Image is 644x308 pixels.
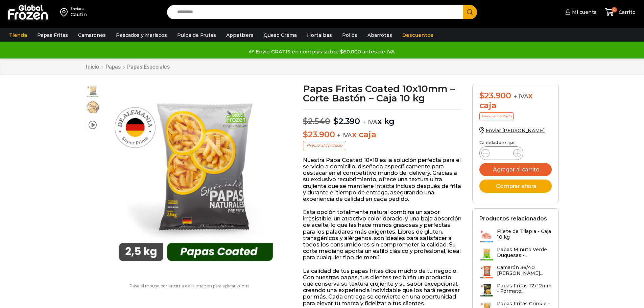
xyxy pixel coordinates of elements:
[105,64,121,70] a: Papas
[479,247,552,261] a: Papas Minuto Verde Duquesas -...
[303,268,462,307] p: La calidad de tus papas fritas dice mucho de tu negocio. Con nuestras papas, tus clientes recibir...
[362,119,377,125] span: + IVA
[303,129,335,139] bdi: 23.900
[479,229,552,243] a: Filete de Tilapia - Caja 10 kg
[86,64,170,70] nav: Breadcrumb
[479,215,547,222] h2: Productos relacionados
[479,180,552,193] button: Comprar ahora
[303,129,308,139] span: $
[174,29,219,42] a: Pulpa de Frutas
[260,29,300,42] a: Queso Crema
[86,64,99,70] a: Inicio
[127,64,170,70] a: Papas Especiales
[479,140,552,145] p: Cantidad de cajas
[479,91,484,100] span: $
[497,247,552,258] h3: Papas Minuto Verde Duquesas -...
[333,116,360,126] bdi: 2.390
[337,132,352,139] span: + IVA
[564,5,597,19] a: Mi cuenta
[479,163,552,176] button: Agregar al carrito
[497,265,552,276] h3: Camarón 36/40 [PERSON_NAME]...
[103,84,289,269] div: 1 / 3
[303,130,462,140] p: x caja
[6,29,30,42] a: Tienda
[603,4,637,20] a: 0 Carrito
[75,29,109,42] a: Camarones
[479,91,552,111] div: x caja
[303,209,462,261] p: Esta opción totalmente natural combina un sabor irresistible, un atractivo color dorado, y una ba...
[497,283,552,294] h3: Papas Fritas 12x12mm - Formato...
[86,101,99,114] span: 10×10
[113,29,170,42] a: Pescados y Mariscos
[399,29,437,42] a: Descuentos
[223,29,257,42] a: Appetizers
[339,29,361,42] a: Pollos
[70,6,87,11] div: Enviar a
[303,116,308,126] span: $
[570,9,597,16] span: Mi cuenta
[70,11,87,18] div: Cautin
[479,283,552,298] a: Papas Fritas 12x12mm - Formato...
[463,5,477,19] button: Search button
[86,284,293,288] p: Pasa el mouse por encima de la imagen para aplicar zoom
[103,84,289,269] img: coated
[479,127,545,134] a: Enviar [PERSON_NAME]
[617,9,636,16] span: Carrito
[364,29,396,42] a: Abarrotes
[303,141,346,150] p: Precio al contado
[612,7,617,13] span: 0
[60,6,70,18] img: address-field-icon.svg
[303,84,462,103] h1: Papas Fritas Coated 10x10mm – Corte Bastón – Caja 10 kg
[479,112,514,120] p: Precio al contado
[333,116,338,126] span: $
[34,29,71,42] a: Papas Fritas
[479,91,511,100] bdi: 23.900
[304,29,335,42] a: Hortalizas
[486,127,545,134] span: Enviar [PERSON_NAME]
[303,110,462,126] p: x kg
[497,229,552,240] h3: Filete de Tilapia - Caja 10 kg
[495,148,508,158] input: Product quantity
[514,93,528,100] span: + IVA
[86,84,99,98] span: coated
[479,265,552,279] a: Camarón 36/40 [PERSON_NAME]...
[303,116,330,126] bdi: 2.540
[303,157,462,202] p: Nuestra Papa Coated 10×10 es la solución perfecta para el servicio a domicilio, diseñada específi...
